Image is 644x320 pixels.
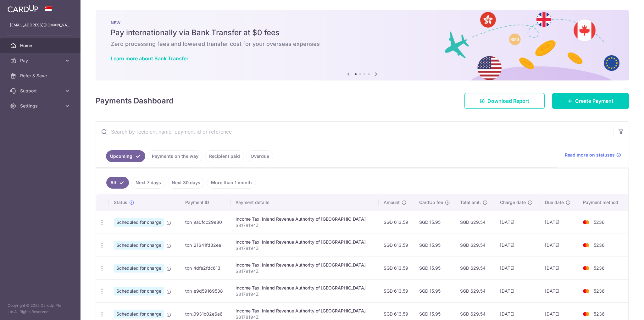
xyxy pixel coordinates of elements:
p: NEW [111,20,614,25]
span: Create Payment [575,97,613,105]
a: Payments on the way [148,150,203,162]
div: Income Tax. Inland Revenue Authority of [GEOGRAPHIC_DATA] [236,285,374,291]
th: Payment method [578,194,628,211]
span: 5236 [594,242,605,248]
span: Scheduled for charge [114,218,164,227]
td: [DATE] [540,211,578,234]
span: Scheduled for charge [114,287,164,295]
td: [DATE] [540,257,578,279]
td: SGD 629.54 [455,234,495,257]
h4: Payments Dashboard [96,95,174,107]
span: Pay [20,58,62,64]
td: SGD 15.95 [414,279,455,302]
img: Bank Card [580,287,592,295]
p: S8178194Z [236,268,374,274]
span: Scheduled for charge [114,241,164,250]
span: 5236 [594,265,605,271]
input: Search by recipient name, payment id or reference [96,122,613,142]
a: Next 30 days [168,177,204,189]
td: SGD 15.95 [414,234,455,257]
td: SGD 613.59 [379,279,414,302]
a: Overdue [247,150,273,162]
p: [EMAIL_ADDRESS][DOMAIN_NAME] [10,22,70,28]
a: Recipient paid [205,150,244,162]
img: Bank transfer banner [96,10,629,80]
span: 5236 [594,219,605,225]
span: Read more on statuses [565,152,615,158]
a: Create Payment [552,93,629,109]
span: Settings [20,103,62,109]
img: Bank Card [580,264,592,272]
a: Learn more about Bank Transfer [111,55,188,62]
td: SGD 15.95 [414,211,455,234]
td: [DATE] [495,234,540,257]
td: [DATE] [540,279,578,302]
td: SGD 15.95 [414,257,455,279]
span: 5236 [594,311,605,317]
a: All [106,177,129,189]
div: Income Tax. Inland Revenue Authority of [GEOGRAPHIC_DATA] [236,239,374,245]
p: S8178194Z [236,222,374,229]
span: CardUp fee [419,199,443,206]
span: 5236 [594,288,605,294]
img: CardUp [8,5,38,13]
td: txn_21641fd32ea [180,234,230,257]
span: Status [114,199,127,206]
span: Home [20,42,62,49]
span: Due date [545,199,564,206]
a: Upcoming [106,150,145,162]
span: Scheduled for charge [114,310,164,318]
img: Bank Card [580,241,592,249]
td: SGD 629.54 [455,279,495,302]
th: Payment ID [180,194,230,211]
td: [DATE] [495,211,540,234]
span: Support [20,88,62,94]
td: [DATE] [540,234,578,257]
td: SGD 629.54 [455,211,495,234]
a: More than 1 month [207,177,256,189]
a: Read more on statuses [565,152,621,158]
span: Refer & Save [20,73,62,79]
th: Payment details [230,194,379,211]
span: Total amt. [460,199,481,206]
span: Charge date [500,199,526,206]
p: S8178194Z [236,245,374,251]
h5: Pay internationally via Bank Transfer at $0 fees [111,28,614,38]
div: Income Tax. Inland Revenue Authority of [GEOGRAPHIC_DATA] [236,308,374,314]
td: txn_e9d59169538 [180,279,230,302]
td: [DATE] [495,257,540,279]
span: Scheduled for charge [114,264,164,273]
span: Amount [384,199,400,206]
td: txn_9a0fcc29e80 [180,211,230,234]
td: SGD 613.59 [379,234,414,257]
a: Download Report [464,93,545,109]
td: SGD 613.59 [379,211,414,234]
p: S8178194Z [236,291,374,297]
div: Income Tax. Inland Revenue Authority of [GEOGRAPHIC_DATA] [236,262,374,268]
td: SGD 613.59 [379,257,414,279]
img: Bank Card [580,310,592,318]
td: [DATE] [495,279,540,302]
td: SGD 629.54 [455,257,495,279]
img: Bank Card [580,218,592,226]
td: txn_4dfe2fdc613 [180,257,230,279]
h6: Zero processing fees and lowered transfer cost for your overseas expenses [111,40,614,48]
div: Income Tax. Inland Revenue Authority of [GEOGRAPHIC_DATA] [236,216,374,222]
span: Download Report [487,97,529,105]
a: Next 7 days [131,177,165,189]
